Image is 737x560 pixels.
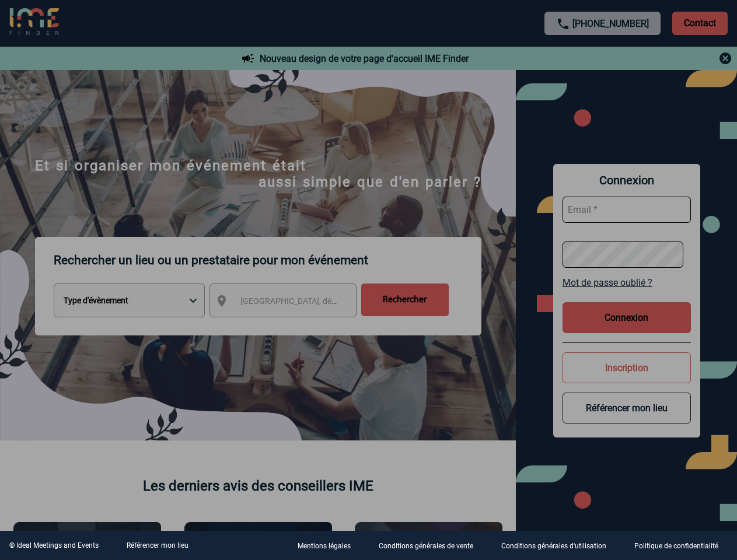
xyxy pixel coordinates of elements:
[379,542,473,551] p: Conditions générales de vente
[288,540,369,551] a: Mentions légales
[634,542,718,551] p: Politique de confidentialité
[298,542,351,551] p: Mentions légales
[492,540,625,551] a: Conditions générales d'utilisation
[9,541,99,549] div: © Ideal Meetings and Events
[501,542,606,551] p: Conditions générales d'utilisation
[127,541,188,549] a: Référencer mon lieu
[625,540,737,551] a: Politique de confidentialité
[369,540,492,551] a: Conditions générales de vente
